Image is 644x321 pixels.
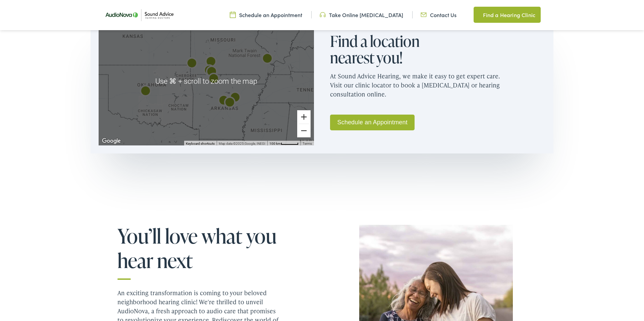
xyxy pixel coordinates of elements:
[330,66,545,104] p: At Sound Advice Hearing, we make it easy to get expert care. Visit our clinic locator to book a [...
[184,56,200,72] div: AudioNova
[100,137,122,145] a: Open this area in Google Maps (opens a new window)
[117,249,153,271] span: hear
[330,115,415,130] a: Schedule an Appointment
[201,63,217,79] div: Sound Advice Hearing Doctors by AudioNova
[186,141,215,146] button: Keyboard shortcuts
[330,33,437,66] h2: Find a location nearest you!
[474,7,541,23] a: Find a Hearing Clinic
[259,51,275,67] div: AudioNova
[219,142,265,145] span: Map data ©2025 Google, INEGI
[421,11,457,18] a: Contact Us
[246,225,276,247] span: you
[216,93,232,109] div: AudioNova
[474,11,480,19] img: Map pin icon in a unique green color, indicating location-related features or services.
[138,84,154,100] div: AudioNova
[165,225,198,247] span: love
[203,54,219,70] div: Sound Advice Hearing Doctors by AudioNova
[117,225,161,247] span: You’ll
[206,71,222,87] div: AudioNova
[204,64,220,80] div: Sound Advice Hearing Doctors by AudioNova
[157,249,193,271] span: next
[297,124,311,137] button: Zoom out
[320,11,403,18] a: Take Online [MEDICAL_DATA]
[227,90,243,106] div: AudioNova
[100,137,122,145] img: Google
[303,142,312,145] a: Terms
[230,11,302,18] a: Schedule an Appointment
[222,95,238,111] div: AudioNova
[320,11,326,18] img: Headphone icon in a unique green color, suggesting audio-related services or features.
[297,110,311,124] button: Zoom in
[421,11,427,18] img: Icon representing mail communication in a unique green color, indicative of contact or communicat...
[267,141,301,145] button: Map Scale: 100 km per 49 pixels
[230,11,236,18] img: Calendar icon in a unique green color, symbolizing scheduling or date-related features.
[201,225,243,247] span: what
[269,142,281,145] span: 100 km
